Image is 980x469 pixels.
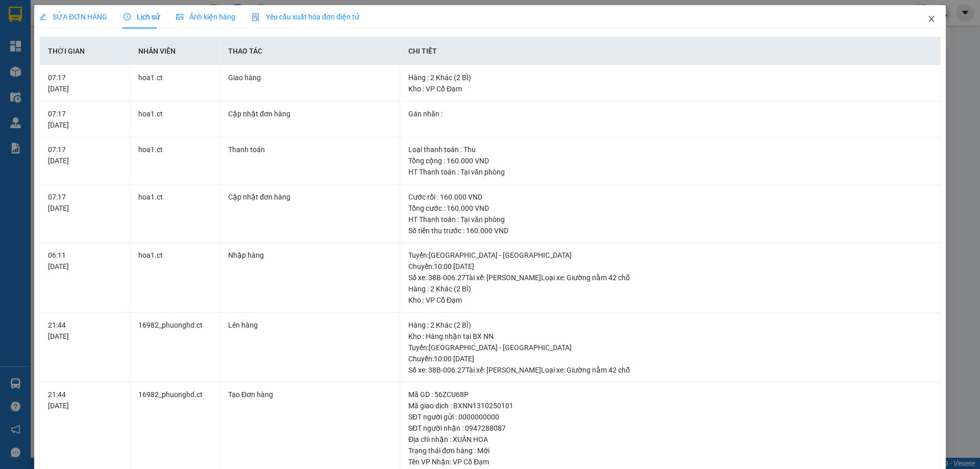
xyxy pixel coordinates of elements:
[408,166,932,178] div: HT Thanh toán : Tại văn phòng
[130,102,220,138] td: hoa1.ct
[48,191,121,214] div: 07:17 [DATE]
[228,389,391,400] div: Tạo Đơn hàng
[124,13,131,20] span: clock-circle
[130,137,220,185] td: hoa1.ct
[252,13,260,21] img: icon
[228,144,391,155] div: Thanh toán
[400,37,941,65] th: Chi tiết
[408,155,932,166] div: Tổng cộng : 160.000 VND
[408,411,932,423] div: SĐT người gửi : 0000000000
[40,37,130,65] th: Thời gian
[408,434,932,445] div: Địa chỉ nhận : XUÂN HOA
[408,423,932,434] div: SĐT người nhận : 0947288087
[130,37,220,65] th: Nhân viên
[48,72,121,94] div: 07:17 [DATE]
[408,144,932,155] div: Loại thanh toán : Thu
[408,456,932,467] div: Tên VP Nhận: VP Cổ Đạm
[408,83,932,94] div: Kho : VP Cổ Đạm
[130,65,220,102] td: hoa1.ct
[39,13,46,20] span: edit
[408,250,932,283] div: Tuyến : [GEOGRAPHIC_DATA] - [GEOGRAPHIC_DATA] Chuyến: 10:00 [DATE] Số xe: 38B-006.27 Tài xế: [PER...
[408,225,932,236] div: Số tiền thu trước : 160.000 VND
[408,319,932,331] div: Hàng : 2 Khác (2 BÌ)
[252,13,359,21] span: Yêu cầu xuất hóa đơn điện tử
[408,108,932,119] div: Gán nhãn :
[408,72,932,83] div: Hàng : 2 Khác (2 BÌ)
[124,13,160,21] span: Lịch sử
[408,342,932,376] div: Tuyến : [GEOGRAPHIC_DATA] - [GEOGRAPHIC_DATA] Chuyến: 10:00 [DATE] Số xe: 38B-006.27 Tài xế: [PER...
[228,250,391,261] div: Nhập hàng
[48,389,121,411] div: 21:44 [DATE]
[48,250,121,272] div: 06:11 [DATE]
[228,72,391,83] div: Giao hàng
[220,37,400,65] th: Thao tác
[927,15,936,23] span: close
[408,191,932,203] div: Cước rồi : 160.000 VND
[408,445,932,456] div: Trạng thái đơn hàng : Mới
[130,313,220,383] td: 16982_phuonghd.ct
[176,13,183,20] span: picture
[130,243,220,313] td: hoa1.ct
[48,108,121,131] div: 07:17 [DATE]
[228,108,391,119] div: Cập nhật đơn hàng
[48,319,121,342] div: 21:44 [DATE]
[176,13,235,21] span: Ảnh kiện hàng
[228,319,391,331] div: Lên hàng
[408,203,932,214] div: Tổng cước : 160.000 VND
[39,13,107,21] span: SỬA ĐƠN HÀNG
[228,191,391,203] div: Cập nhật đơn hàng
[408,331,932,342] div: Kho : Hàng nhận tại BX NN
[408,389,932,400] div: Mã GD : 56ZCU68P
[408,294,932,306] div: Kho : VP Cổ Đạm
[130,185,220,243] td: hoa1.ct
[408,214,932,225] div: HT Thanh toán : Tại văn phòng
[48,144,121,166] div: 07:17 [DATE]
[408,400,932,411] div: Mã giao dịch : BXNN1310250101
[917,5,946,34] button: Close
[408,283,932,294] div: Hàng : 2 Khác (2 BÌ)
